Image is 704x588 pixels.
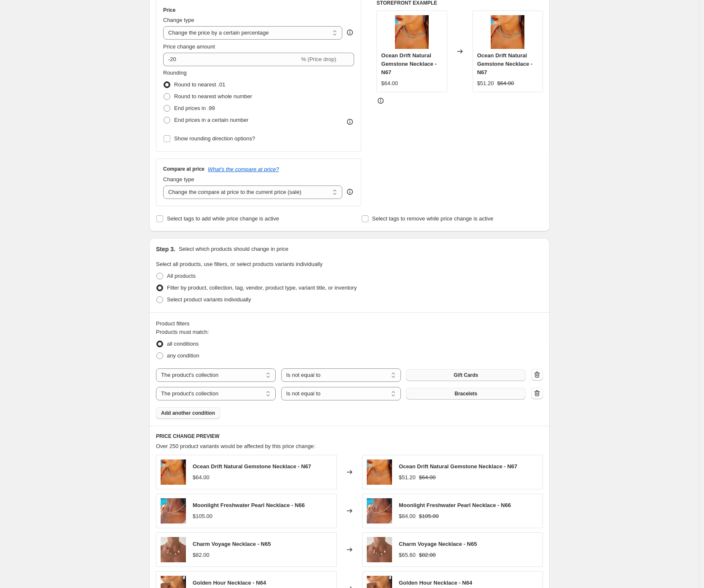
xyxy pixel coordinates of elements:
[156,261,322,267] span: Select all products, use filters, or select products variants individually
[161,410,215,416] span: Add another condition
[174,81,225,88] span: Round to nearest .01
[367,459,392,485] img: IMG_4915_jpg_ffa47920-f764-4d68-a11f-209aafe0b240_80x.jpg
[399,551,416,559] div: $65.60
[163,70,187,76] span: Rounding
[477,79,494,88] div: $51.20
[163,43,215,50] span: Price change amount
[163,17,194,23] span: Change type
[406,388,526,400] button: Bracelets
[156,320,543,328] div: Product filters
[491,15,524,49] img: IMG_4915_jpg_ffa47920-f764-4d68-a11f-209aafe0b240_80x.jpg
[193,473,210,482] div: $64.00
[346,188,354,196] div: help
[163,7,175,13] h3: Price
[399,463,517,470] span: Ocean Drift Natural Gemstone Necklace - N67
[156,329,209,335] span: Products must match:
[372,215,494,222] span: Select tags to remove while price change is active
[174,93,252,99] span: Round to nearest whole number
[156,245,175,253] h2: Step 3.
[163,176,194,183] span: Change type
[193,541,271,547] span: Charm Voyage Necklace - N65
[367,498,392,524] img: IMG_6141_jpg_d5032e7e-4ee0-4774-939d-0bd69c192d54_80x.jpg
[454,390,477,397] span: Bracelets
[193,463,311,470] span: Ocean Drift Natural Gemstone Necklace - N67
[419,473,436,482] strike: $64.00
[193,580,266,586] span: Golden Hour Necklace - N64
[399,580,472,586] span: Golden Hour Necklace - N64
[167,352,199,359] span: any condition
[156,433,543,440] h6: PRICE CHANGE PREVIEW
[419,512,439,521] strike: $105.00
[381,52,437,75] span: Ocean Drift Natural Gemstone Necklace - N67
[156,407,220,419] button: Add another condition
[208,166,279,172] button: What's the compare at price?
[161,459,186,485] img: IMG_4915_jpg_ffa47920-f764-4d68-a11f-209aafe0b240_80x.jpg
[163,53,299,66] input: -15
[477,52,533,75] span: Ocean Drift Natural Gemstone Necklace - N67
[156,443,315,449] span: Over 250 product variants would be affected by this price change:
[367,537,392,562] img: 25d01f1d62fc4f9ae03619edb1dc3b415fab96d8781fb3c7eb7e5e5f4d44cf0f_80x.jpg
[346,28,354,37] div: help
[193,502,305,508] span: Moonlight Freshwater Pearl Necklace - N66
[395,15,429,49] img: IMG_4915_jpg_ffa47920-f764-4d68-a11f-209aafe0b240_80x.jpg
[381,79,398,88] div: $64.00
[167,273,196,279] span: All products
[161,537,186,562] img: 25d01f1d62fc4f9ae03619edb1dc3b415fab96d8781fb3c7eb7e5e5f4d44cf0f_80x.jpg
[454,372,478,379] span: Gift Cards
[174,135,255,142] span: Show rounding direction options?
[399,512,416,521] div: $84.00
[399,473,416,482] div: $51.20
[163,166,204,172] h3: Compare at price
[399,502,511,508] span: Moonlight Freshwater Pearl Necklace - N66
[193,551,210,559] div: $82.00
[174,105,215,111] span: End prices in .99
[179,245,288,253] p: Select which products should change in price
[167,296,251,303] span: Select product variants individually
[193,512,212,521] div: $105.00
[399,541,477,547] span: Charm Voyage Necklace - N65
[167,215,279,222] span: Select tags to add while price change is active
[167,341,199,347] span: all conditions
[174,117,248,123] span: End prices in a certain number
[497,79,514,88] strike: $64.00
[161,498,186,524] img: IMG_6141_jpg_d5032e7e-4ee0-4774-939d-0bd69c192d54_80x.jpg
[301,56,336,62] span: % (Price drop)
[419,551,436,559] strike: $82.00
[167,285,357,291] span: Filter by product, collection, tag, vendor, product type, variant title, or inventory
[406,369,526,381] button: Gift Cards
